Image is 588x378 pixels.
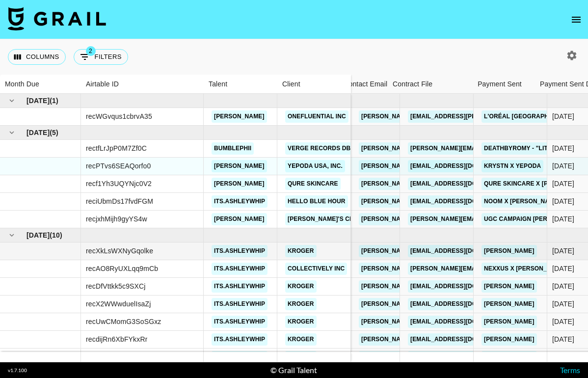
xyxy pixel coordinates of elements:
div: recDfVttkk5c9SXCj [86,281,146,291]
a: [PERSON_NAME] [481,316,537,328]
a: [PERSON_NAME][EMAIL_ADDRESS][DOMAIN_NAME] [359,213,519,225]
a: [EMAIL_ADDRESS][PERSON_NAME][DOMAIN_NAME] [408,110,568,123]
div: Jul '25 [552,299,574,309]
a: [EMAIL_ADDRESS][DOMAIN_NAME] [408,280,518,293]
a: its.ashleywhip [212,195,267,208]
span: ( 1 ) [50,96,58,106]
a: [EMAIL_ADDRESS][DOMAIN_NAME] [408,160,518,172]
a: [PERSON_NAME][EMAIL_ADDRESS][DOMAIN_NAME] [359,178,519,190]
div: Airtable ID [86,75,119,94]
a: [PERSON_NAME] [212,160,267,172]
a: Noom x [PERSON_NAME] [481,195,563,208]
a: its.ashleywhip [212,245,267,257]
a: its.ashleywhip [212,298,267,310]
a: [EMAIL_ADDRESS][DOMAIN_NAME] [408,333,518,346]
div: reciUbmDs17fvdFGM [86,196,153,206]
div: rectfLrJpP0M7Zf0C [86,143,147,153]
a: [EMAIL_ADDRESS][DOMAIN_NAME] [408,178,518,190]
div: Uniport Contact Email [319,75,387,94]
div: Contract File [393,75,432,94]
a: [PERSON_NAME][EMAIL_ADDRESS][DOMAIN_NAME] [359,333,519,346]
div: recUwCMomG3SoSGxz [86,317,161,326]
a: Kroger [285,298,317,310]
div: recjxhMijh9gyYS4w [86,214,147,224]
a: [EMAIL_ADDRESS][DOMAIN_NAME] [408,351,518,363]
span: 2 [86,46,96,56]
div: Jun '25 [552,143,574,153]
div: recX2WWwduelIsaZj [86,299,151,309]
a: Kroger [285,316,317,328]
a: [PERSON_NAME] [212,110,267,123]
div: © Grail Talent [270,365,317,375]
a: [PERSON_NAME] [481,245,537,257]
div: Jun '25 [552,196,574,206]
a: [PERSON_NAME] [481,351,537,363]
div: Jul '25 [552,334,574,344]
div: Client [282,75,300,94]
a: OneFluential Inc [285,110,348,123]
a: [PERSON_NAME][EMAIL_ADDRESS][DOMAIN_NAME] [359,263,519,275]
a: Kroger [285,280,317,293]
div: Airtable ID [81,75,204,94]
a: [PERSON_NAME]'s Choice [285,213,371,225]
a: [PERSON_NAME][EMAIL_ADDRESS][DOMAIN_NAME] [408,263,568,275]
a: Krystn x Yepoda [481,160,543,172]
img: Grail Talent [8,7,106,30]
button: hide children [5,94,19,108]
a: its.ashleywhip [212,333,267,346]
button: hide children [5,228,19,242]
a: Kroger [285,351,317,363]
a: Hello Blue Hour [285,195,348,208]
span: ( 10 ) [50,230,62,240]
a: its.ashleywhip [212,280,267,293]
div: Jun '25 [552,179,574,189]
button: Select columns [8,49,66,65]
div: Contract File [388,75,461,94]
div: Talent [209,75,227,94]
a: [PERSON_NAME][EMAIL_ADDRESS][DOMAIN_NAME] [408,142,568,155]
div: Jul '25 [552,317,574,326]
a: its.ashleywhip [212,316,267,328]
a: [PERSON_NAME] [212,178,267,190]
a: Kroger [285,333,317,346]
a: [PERSON_NAME][EMAIL_ADDRESS][DOMAIN_NAME] [359,142,519,155]
div: recWGvqus1cbrvA35 [86,111,152,121]
a: Verge Records dba ONErpm [285,142,385,155]
a: [PERSON_NAME][EMAIL_ADDRESS][DOMAIN_NAME] [359,298,519,310]
div: recf1Yh3UQYNjc0V2 [86,179,152,189]
a: Nexxus x [PERSON_NAME] [481,263,569,275]
span: ( 5 ) [50,128,58,137]
div: May '25 [552,111,574,121]
a: [PERSON_NAME][EMAIL_ADDRESS][DOMAIN_NAME] [359,316,519,328]
a: [PERSON_NAME][EMAIL_ADDRESS][DOMAIN_NAME] [359,195,519,208]
a: [PERSON_NAME][EMAIL_ADDRESS][DOMAIN_NAME] [359,280,519,293]
a: [PERSON_NAME] [481,298,537,310]
a: [EMAIL_ADDRESS][DOMAIN_NAME] [408,316,518,328]
div: Client [277,75,351,94]
a: [EMAIL_ADDRESS][DOMAIN_NAME] [408,245,518,257]
a: [PERSON_NAME][EMAIL_ADDRESS][DOMAIN_NAME] [359,110,519,123]
div: recAO8RyUXLqq9mCb [86,264,158,273]
span: [DATE] [27,96,50,106]
a: Qure Skincare [285,178,341,190]
div: recXkLsWXNyGqolke [86,246,153,256]
button: Show filters [74,49,128,65]
div: Payment Sent [478,75,522,94]
div: Uniport Contact Email [314,75,388,94]
span: [DATE] [27,230,50,240]
a: [PERSON_NAME] [212,213,267,225]
div: recPTvs6SEAQorfo0 [86,161,151,171]
a: its.ashleywhip [212,351,267,363]
div: Month Due [5,75,39,94]
a: [PERSON_NAME] [481,280,537,293]
div: Jun '25 [552,214,574,224]
div: v 1.7.100 [8,367,27,374]
a: bumblephii [212,142,254,155]
div: Payment Sent [461,75,535,94]
div: recdijRn6XbFYkxRr [86,334,147,344]
a: [PERSON_NAME][EMAIL_ADDRESS][DOMAIN_NAME] [359,160,519,172]
button: open drawer [566,10,586,29]
a: [PERSON_NAME] [481,333,537,346]
div: Jul '25 [552,264,574,273]
a: Terms [560,365,580,375]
